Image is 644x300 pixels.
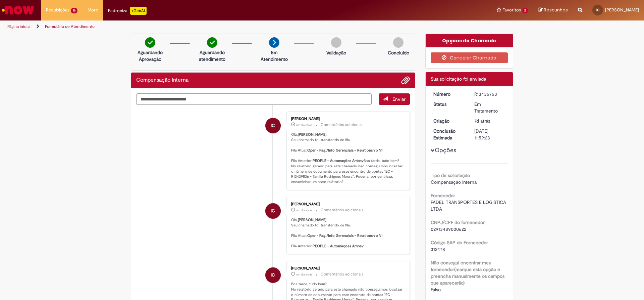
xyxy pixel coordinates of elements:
button: Adicionar anexos [401,76,410,85]
div: 21/08/2025 11:31:45 [474,118,505,124]
b: Tipo de solicitação [431,172,470,178]
img: check-circle-green.png [145,37,155,48]
span: um dia atrás [296,208,312,212]
span: IC [271,203,275,219]
div: [PERSON_NAME] [291,202,403,206]
img: arrow-next.png [269,37,279,48]
span: IC [596,8,599,12]
time: 26/08/2025 18:33:40 [296,272,312,276]
small: Comentários adicionais [321,207,364,213]
span: 7d atrás [474,118,490,124]
img: check-circle-green.png [207,37,217,48]
dt: Criação [428,118,470,124]
button: Enviar [379,93,410,105]
b: Oper - Pag./Info Gerenciais - Relationship N1 [307,233,383,238]
p: Validação [326,49,346,56]
span: 16 [71,8,77,13]
img: img-circle-grey.png [393,37,404,48]
b: PEOPLE - Automações Ambev [313,244,364,249]
span: More [88,7,98,13]
span: Favoritos [502,7,521,13]
b: [PERSON_NAME] [298,132,326,137]
p: Olá, , Seu chamado foi transferido de fila. Fila Atual: Fila Anterior: [291,217,403,249]
dt: Conclusão Estimada [428,128,470,141]
p: Concluído [388,49,409,56]
a: Página inicial [7,24,31,29]
span: 312478 [431,246,445,252]
span: Compensação Interna [431,179,477,185]
span: Falso [431,287,441,293]
div: Isabella Cristina Orsi Correa [265,203,281,219]
p: Olá, , Seu chamado foi transferido de fila. Fila Atual: Fila Anterior: Boa tarde, tudo bem? No re... [291,132,403,185]
div: Em Tratamento [474,101,505,114]
span: Sua solicitação foi enviada [431,76,486,82]
h2: Compensação Interna Histórico de tíquete [136,77,189,83]
button: Cancelar Chamado [431,52,508,63]
span: FADEL TRANSPORTES E LOGISTICA LTDA [431,199,507,212]
span: IC [271,118,275,134]
textarea: Digite sua mensagem aqui... [136,93,372,105]
span: um dia atrás [296,272,312,276]
div: R13435753 [474,91,505,97]
span: [PERSON_NAME] [605,7,639,13]
div: Padroniza [108,7,147,15]
time: 26/08/2025 18:33:41 [296,123,312,127]
b: [PERSON_NAME] [298,217,326,222]
b: PEOPLE - Automações Ambev [313,158,364,163]
small: Comentários adicionais [321,271,364,277]
a: Rascunhos [538,7,568,13]
p: Em Atendimento [258,49,290,62]
b: Fornecedor [431,192,455,199]
div: Isabella Cristina Orsi Correa [265,118,281,133]
b: Não consegui encontrar meu fornecedor(marque esta opção e preencha manualmente os campos que apar... [431,260,504,286]
p: +GenAi [130,7,147,15]
time: 26/08/2025 18:33:41 [296,208,312,212]
img: ServiceNow [1,3,35,17]
div: Isabella Cristina Orsi Correa [265,267,281,283]
span: 2 [522,8,528,13]
span: Rascunhos [544,7,568,13]
b: Oper - Pag./Info Gerenciais - Relationship N1 [307,148,383,153]
div: [PERSON_NAME] [291,117,403,121]
div: [DATE] 11:59:23 [474,128,505,141]
span: IC [271,267,275,283]
span: Enviar [392,96,406,102]
a: Formulário de Atendimento [45,24,95,29]
p: Aguardando Aprovação [134,49,166,62]
dt: Status [428,101,470,108]
small: Comentários adicionais [321,122,364,128]
ul: Trilhas de página [5,20,424,33]
b: Código SAP do Fornecedor [431,240,488,246]
div: [PERSON_NAME] [291,266,403,270]
span: um dia atrás [296,123,312,127]
img: img-circle-grey.png [331,37,341,48]
b: CNPJ/CPF do fornecedor [431,219,485,225]
dt: Número [428,91,470,97]
div: Opções do Chamado [426,34,513,47]
span: 02913489000622 [431,226,466,232]
p: Aguardando atendimento [196,49,228,62]
time: 21/08/2025 11:31:45 [474,118,490,124]
span: Requisições [46,7,69,13]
